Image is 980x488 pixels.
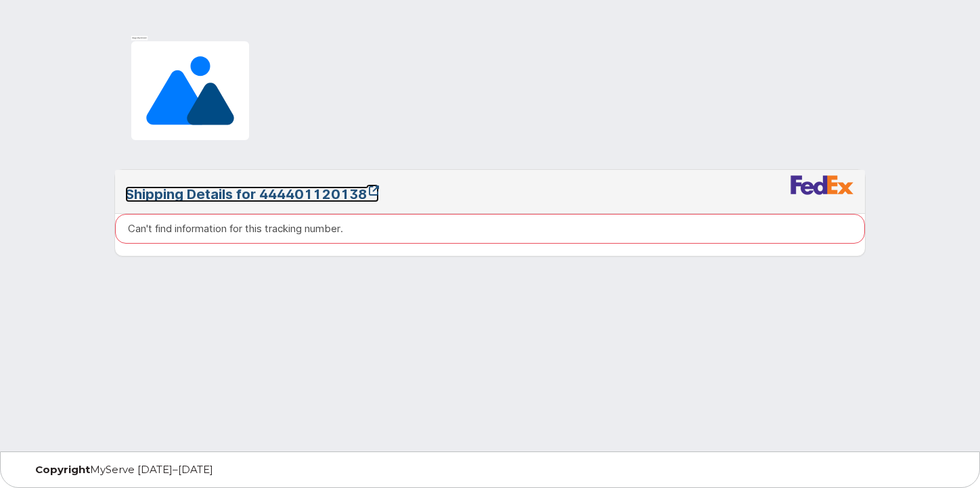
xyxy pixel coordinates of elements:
p: Can't find information for this tracking number. [128,221,343,236]
strong: Copyright [35,463,90,476]
img: Image placeholder [125,35,255,146]
img: fedex-bc01427081be8802e1fb5a1adb1132915e58a0589d7a9405a0dcbe1127be6add.png [790,175,855,195]
div: MyServe [DATE]–[DATE] [25,464,335,475]
a: Shipping Details for 444401120138 [125,186,379,202]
